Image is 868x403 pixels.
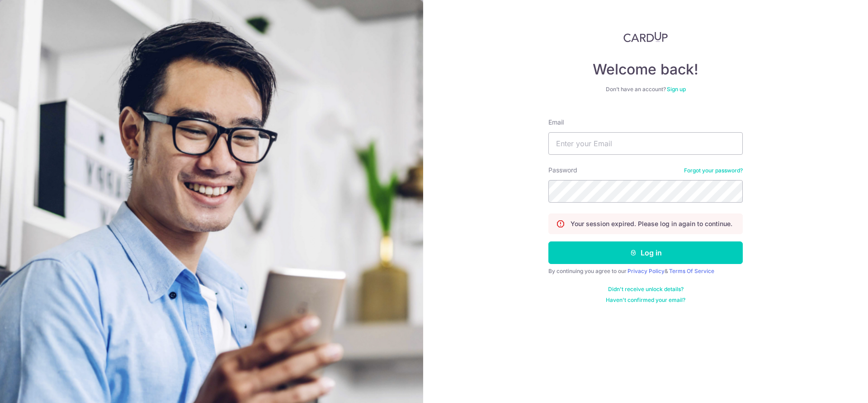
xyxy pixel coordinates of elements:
img: CardUp Logo [623,32,668,42]
h4: Welcome back! [548,60,743,79]
a: Terms Of Service [669,268,714,274]
a: Privacy Policy [627,268,665,274]
a: Didn't receive unlock details? [608,286,684,293]
label: Password [548,166,577,175]
div: Don’t have an account? [548,86,743,93]
div: By continuing you agree to our & [548,268,743,275]
a: Haven't confirmed your email? [606,296,685,304]
p: Your session expired. Please log in again to continue. [571,219,732,228]
a: Sign up [667,86,686,93]
label: Email [548,118,564,127]
input: Enter your Email [548,132,743,155]
button: Log in [548,241,743,264]
a: Forgot your password? [684,167,743,174]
